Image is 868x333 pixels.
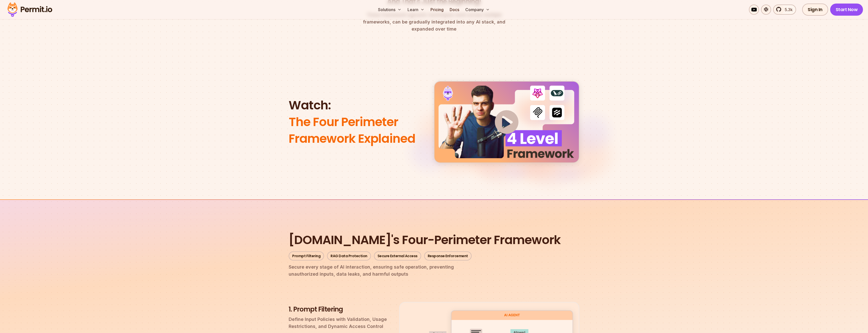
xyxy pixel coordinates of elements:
span: Secure every stage of AI interaction, ensuring safe operation, preventing [289,264,579,271]
button: Solutions [376,5,403,15]
a: Start Now [830,4,863,16]
p: Define Input Policies with Validation, Usage Restrictions, and Dynamic Access Control [289,316,391,330]
h3: 1. Prompt Filtering [289,305,391,314]
a: Prompt Filtering [289,251,324,260]
a: Pricing [428,5,446,15]
h2: Watch: [289,97,422,147]
span: The Four Perimeter Framework Explained [289,114,422,147]
span: 5.3k [782,7,793,13]
a: Response Enforcement [424,251,472,260]
p: These framework-agnostic techniques work across multiple frameworks, can be gradually integrated ... [353,11,515,33]
img: Permit logo [5,1,55,18]
p: unauthorized inputs, data leaks, and harmful outputs [289,264,579,278]
a: Docs [448,5,461,15]
a: 5.3k [773,5,796,15]
a: Secure External Access [374,251,421,260]
button: Company [463,5,492,15]
h2: [DOMAIN_NAME]'s Four-Perimeter Framework [289,232,579,248]
a: RAG Data Protection [327,251,371,260]
button: Learn [405,5,426,15]
a: Sign In [802,4,828,16]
